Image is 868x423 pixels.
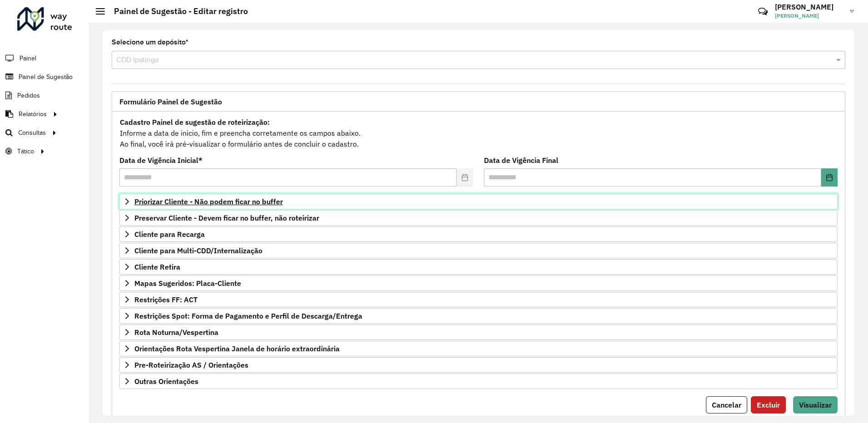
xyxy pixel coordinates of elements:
[119,325,838,340] a: Rota Noturna/Vespertina
[134,361,248,369] span: Pre-Roteirização AS / Orientações
[793,396,838,413] button: Visualizar
[751,396,786,413] button: Excluir
[134,198,283,205] span: Priorizar Cliente - Não podem ficar no buffer
[119,308,838,324] a: Restrições Spot: Forma de Pagamento e Perfil de Descarga/Entrega
[119,275,838,291] a: Mapas Sugeridos: Placa-Cliente
[119,210,838,226] a: Preservar Cliente - Devem ficar no buffer, não roteirizar
[112,37,188,48] label: Selecione um depósito
[134,214,319,221] span: Preservar Cliente - Devem ficar no buffer, não roteirizar
[119,259,838,275] a: Cliente Retira
[134,280,241,287] span: Mapas Sugeridos: Placa-Cliente
[134,263,180,271] span: Cliente Retira
[134,247,262,254] span: Cliente para Multi-CDD/Internalização
[134,231,205,238] span: Cliente para Recarga
[119,116,838,150] div: Informe a data de inicio, fim e preencha corretamente os campos abaixo. Ao final, você irá pré-vi...
[19,72,73,82] span: Painel de Sugestão
[119,357,838,373] a: Pre-Roteirização AS / Orientações
[119,243,838,258] a: Cliente para Multi-CDD/Internalização
[119,98,222,105] span: Formulário Painel de Sugestão
[134,312,362,320] span: Restrições Spot: Forma de Pagamento e Perfil de Descarga/Entrega
[119,194,838,209] a: Priorizar Cliente - Não podem ficar no buffer
[17,147,34,156] span: Tático
[484,155,558,166] label: Data de Vigência Final
[706,396,747,413] button: Cancelar
[712,400,741,409] span: Cancelar
[799,400,832,409] span: Visualizar
[821,168,838,187] button: Choose Date
[134,345,340,352] span: Orientações Rota Vespertina Janela de horário extraordinária
[134,329,218,336] span: Rota Noturna/Vespertina
[775,3,843,11] h3: [PERSON_NAME]
[119,155,202,166] label: Data de Vigência Inicial
[17,91,40,100] span: Pedidos
[18,128,46,138] span: Consultas
[120,118,270,127] strong: Cadastro Painel de sugestão de roteirização:
[20,54,36,63] span: Painel
[134,296,197,303] span: Restrições FF: ACT
[105,6,248,16] h2: Painel de Sugestão - Editar registro
[753,2,773,21] a: Contato Rápido
[134,378,198,385] span: Outras Orientações
[119,374,838,389] a: Outras Orientações
[119,226,838,242] a: Cliente para Recarga
[119,292,838,307] a: Restrições FF: ACT
[757,400,780,409] span: Excluir
[775,12,843,20] span: [PERSON_NAME]
[119,341,838,356] a: Orientações Rota Vespertina Janela de horário extraordinária
[19,109,47,119] span: Relatórios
